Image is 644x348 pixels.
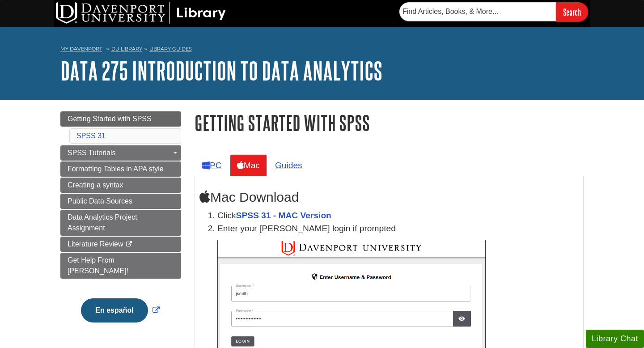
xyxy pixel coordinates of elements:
[268,154,309,176] a: Guides
[399,2,588,21] form: Searches DU Library's articles, books, and more
[60,161,181,177] a: Formatting Tables in APA style
[68,181,123,189] span: Creating a syntax
[68,149,116,157] span: SPSS Tutorials
[199,190,579,205] h2: Mac Download
[76,132,106,140] a: SPSS 31
[149,46,192,52] a: Library Guides
[68,197,132,205] span: Public Data Sources
[60,253,181,279] a: Get Help From [PERSON_NAME]!
[68,256,128,275] span: Get Help From [PERSON_NAME]!
[60,237,181,252] a: Literature Review
[195,111,584,134] h1: Getting Started with SPSS
[60,145,181,161] a: SPSS Tutorials
[399,2,556,21] input: Find Articles, Books, & More...
[217,222,579,235] p: Enter your [PERSON_NAME] login if prompted
[79,306,161,314] a: Link opens in new window
[111,46,142,52] a: DU Library
[60,111,181,127] a: Getting Started with SPSS
[217,209,579,222] li: Click
[60,194,181,209] a: Public Data Sources
[586,330,644,348] button: Library Chat
[68,213,137,232] span: Data Analytics Project Assignment
[556,2,588,21] input: Search
[60,210,181,236] a: Data Analytics Project Assignment
[56,2,226,24] img: DU Library
[60,45,102,53] a: My Davenport
[236,211,331,220] a: SPSS 31 - MAC Version
[68,115,152,123] span: Getting Started with SPSS
[68,165,164,173] span: Formatting Tables in APA style
[195,154,229,176] a: PC
[60,57,382,85] a: DATA 275 Introduction to Data Analytics
[60,178,181,193] a: Creating a syntax
[230,154,267,176] a: Mac
[125,242,133,247] i: This link opens in a new window
[68,240,123,248] span: Literature Review
[60,111,181,338] div: Guide Page Menu
[60,43,584,57] nav: breadcrumb
[81,298,148,323] button: En español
